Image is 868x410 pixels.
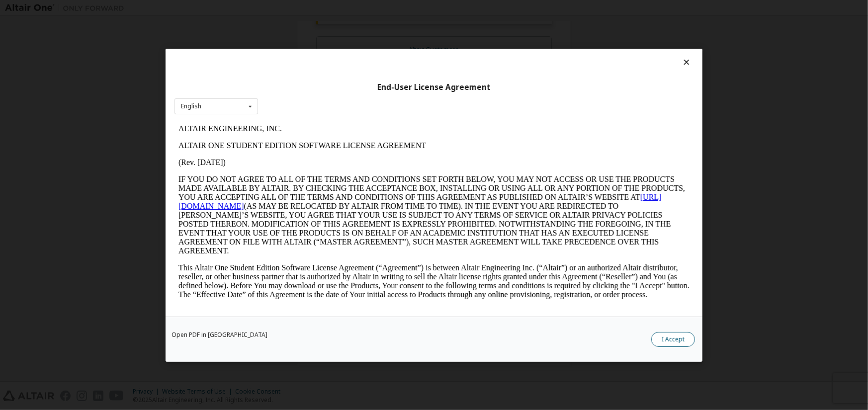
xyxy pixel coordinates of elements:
[181,103,201,109] div: English
[4,73,487,90] a: [URL][DOMAIN_NAME]
[4,4,515,13] p: ALTAIR ENGINEERING, INC.
[651,331,695,346] button: I Accept
[4,21,515,30] p: ALTAIR ONE STUDENT EDITION SOFTWARE LICENSE AGREEMENT
[4,38,515,47] p: (Rev. [DATE])
[172,331,267,337] a: Open PDF in [GEOGRAPHIC_DATA]
[4,143,515,179] p: This Altair One Student Edition Software License Agreement (“Agreement”) is between Altair Engine...
[4,55,515,135] p: IF YOU DO NOT AGREE TO ALL OF THE TERMS AND CONDITIONS SET FORTH BELOW, YOU MAY NOT ACCESS OR USE...
[174,82,694,92] div: End-User License Agreement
